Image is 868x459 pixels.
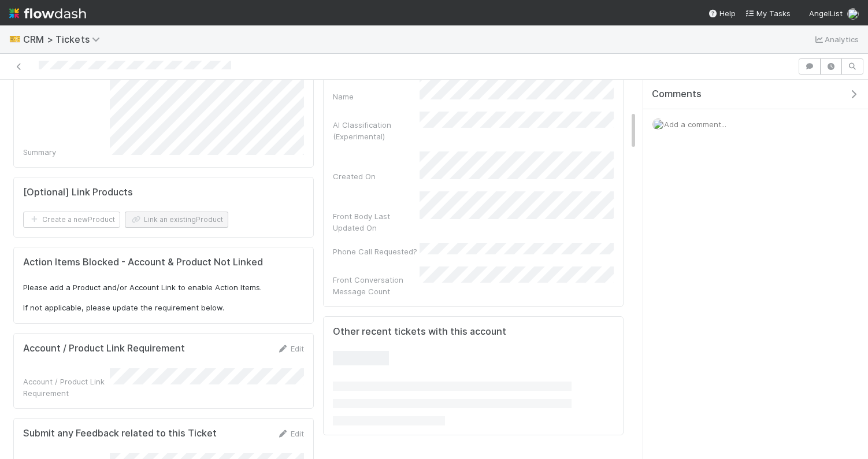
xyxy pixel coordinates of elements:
p: If not applicable, please update the requirement below. [23,302,304,314]
h5: Account / Product Link Requirement [23,343,185,354]
span: My Tasks [745,9,791,18]
div: Front Conversation Message Count [333,274,420,297]
div: Phone Call Requested? [333,246,420,257]
div: Front Body Last Updated On [333,210,420,234]
h5: Submit any Feedback related to this Ticket [23,428,217,439]
div: Name [333,91,420,102]
span: AngelList [809,9,843,18]
div: AI Classification (Experimental) [333,119,420,142]
a: Edit [277,344,304,353]
button: Link an existingProduct [125,212,228,228]
div: Help [708,8,736,19]
h5: Action Items Blocked - Account & Product Not Linked [23,257,304,268]
span: CRM > Tickets [23,34,106,45]
a: Edit [277,429,304,438]
h5: Other recent tickets with this account [333,326,506,338]
span: Add a comment... [664,120,726,129]
h5: [Optional] Link Products [23,187,133,198]
div: Created On [333,171,420,182]
button: Create a newProduct [23,212,120,228]
div: Summary [23,146,110,158]
img: avatar_4aa8e4fd-f2b7-45ba-a6a5-94a913ad1fe4.png [847,8,859,20]
img: logo-inverted-e16ddd16eac7371096b0.svg [9,3,86,23]
span: Comments [652,88,702,100]
p: Please add a Product and/or Account Link to enable Action Items. [23,282,304,294]
a: Analytics [813,32,859,46]
span: 🎫 [9,34,21,44]
a: My Tasks [745,8,791,19]
img: avatar_4aa8e4fd-f2b7-45ba-a6a5-94a913ad1fe4.png [652,119,664,130]
div: Account / Product Link Requirement [23,376,110,399]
